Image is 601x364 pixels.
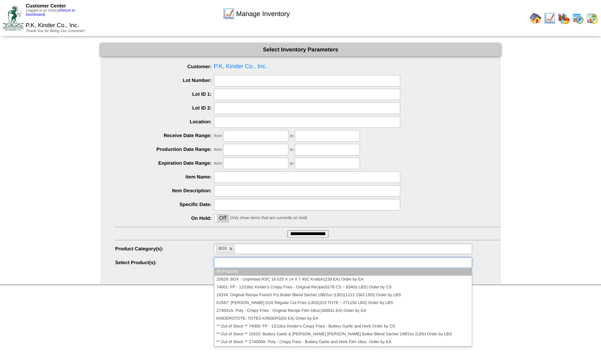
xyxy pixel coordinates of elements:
[572,12,584,24] img: calendarprod.gif
[115,188,214,193] label: Item Description:
[214,161,222,166] span: from
[214,299,472,307] li: K2587: [PERSON_NAME] 5/16 Regular Cut Fries (LBS)(319 TOTE ~ 271150 LBS) Order by LBS
[26,29,85,33] span: Thank You for Being Our Customer!
[26,9,75,17] span: Logged in as Sstory
[218,246,227,251] span: BOX
[26,3,66,9] span: Customer Center
[26,9,75,17] a: (Return to Dashboard)
[290,134,293,138] span: to
[214,330,472,338] li: ** Out of Stock ** 19333: Buttery Garlic & [PERSON_NAME] [PERSON_NAME] Butter Blend Sachet 198/2o...
[115,77,214,83] label: Lot Number:
[115,174,214,180] label: Item Name:
[214,338,472,346] li: ** Out of Stock ** Z74000A: Poly - Crispy Fries - Buttery Garlic and Herb Film 18oz. Order by EA
[214,276,472,284] li: Z0629: BOX - Unprinted RSC 16.625 X 14 X 7 40C Kraft(41239 EA) Order by EA
[236,10,290,18] span: Manage Inventory
[115,246,214,251] label: Product Category(s):
[214,214,229,222] div: OnOff
[115,215,214,221] label: On Hold:
[115,160,214,166] label: Expiration Date Range:
[214,315,472,323] li: KINDERSTOTE: TOTES KINDERS(63 EA) Order by EA
[214,148,222,152] span: from
[223,8,235,20] img: line_graph.gif
[544,12,556,24] img: line_graph.gif
[214,307,472,315] li: Z74001A: Poly - Crispy Fries - Original Recipe Film 18oz(166831 EA) Order by EA
[214,215,228,222] label: Off
[290,148,293,152] span: to
[230,216,307,220] span: Only show items that are currently on hold.
[529,12,541,24] img: home.gif
[290,161,293,166] span: to
[115,91,214,97] label: Lot ID 1:
[586,12,598,24] img: calendarinout.gif
[214,291,472,299] li: 19334: Original Recipe French Fry Butter Blend Sachet 198/2oz (LBS)(1213.1562 LBS) Order by LBS
[558,12,570,24] img: graph.gif
[115,105,214,111] label: Lot ID 2:
[3,6,23,31] img: ZoRoCo_Logo(Green%26Foil)%20jpg.webp
[115,133,214,138] label: Receive Date Range:
[115,61,501,72] span: P.K, Kinder Co., Inc.
[214,284,472,291] li: 74001: FP - 12/18oz Kinder's Crispy Fries - Original Recipe(6178 CS ~ 83403 LBS) Order by CS
[214,134,222,138] span: from
[115,64,214,69] label: Customer:
[214,323,472,330] li: ** Out of Stock ** 74000: FP - 12/18oz Kinder's Crispy Fries - Buttery Garlic and Herb Order by CS
[115,119,214,124] label: Location:
[115,146,214,152] label: Production Date Range:
[100,43,501,56] div: Select Inventory Parameters
[26,22,79,29] span: P.K, Kinder Co., Inc.
[115,202,214,207] label: Specific Date:
[115,260,214,265] label: Select Product(s):
[214,268,472,276] li: All Products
